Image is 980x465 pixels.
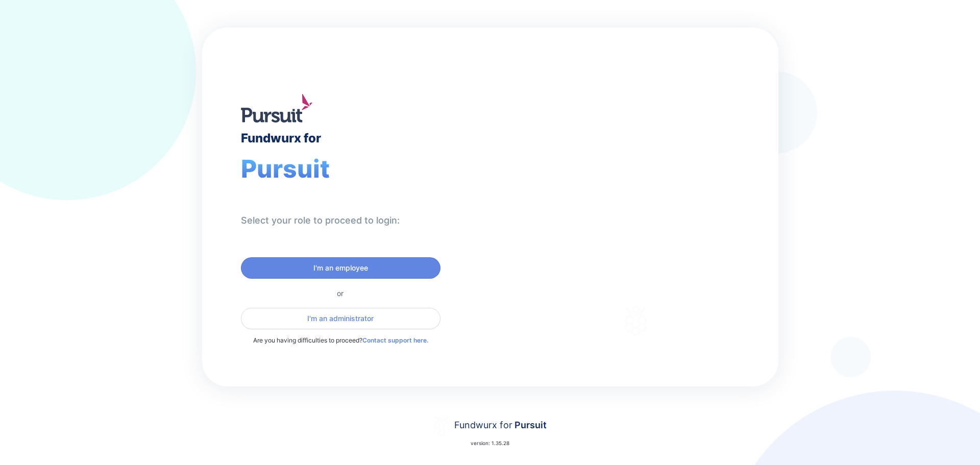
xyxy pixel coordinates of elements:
[241,154,330,184] span: Pursuit
[241,335,440,346] p: Are you having difficulties to proceed?
[241,214,400,227] div: Select your role to proceed to login:
[241,131,321,145] div: Fundwurx for
[307,313,374,324] span: I'm an administrator
[548,163,628,173] div: Welcome to
[454,418,547,432] div: Fundwurx for
[241,289,440,298] div: or
[548,222,723,251] div: Thank you for choosing Fundwurx as your partner in driving positive social impact!
[241,94,312,123] img: logo.jpg
[471,439,509,447] p: version: 1.35.28
[241,257,440,279] button: I'm an employee
[313,263,368,273] span: I'm an employee
[362,336,428,344] a: Contact support here.
[512,420,547,430] span: Pursuit
[241,308,440,329] button: I'm an administrator
[548,177,666,201] div: Fundwurx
